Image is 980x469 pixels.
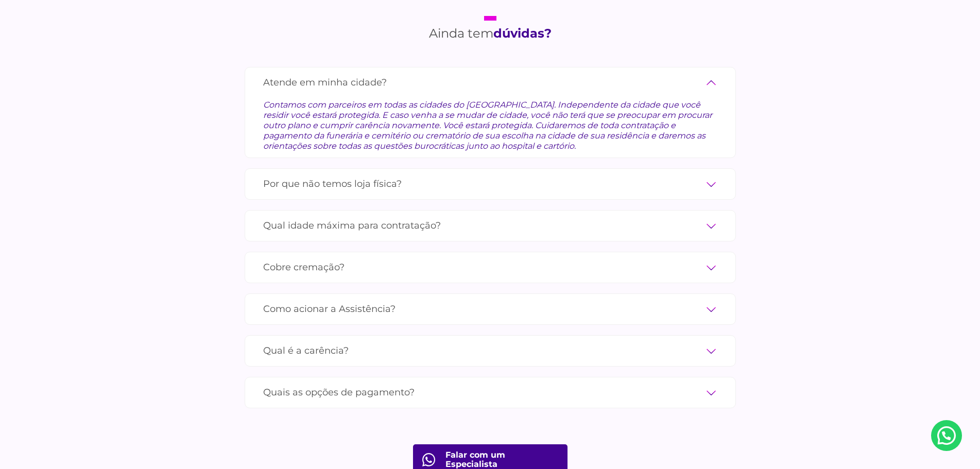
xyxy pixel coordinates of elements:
a: Nosso Whatsapp [931,420,962,451]
label: Cobre cremação? [263,258,717,276]
label: Por que não temos loja física? [263,175,717,193]
h2: Ainda tem [429,16,552,41]
label: Quais as opções de pagamento? [263,384,717,402]
label: Qual é a carência? [263,342,717,360]
label: Atende em minha cidade? [263,74,717,92]
div: Contamos com parceiros em todas as cidades do [GEOGRAPHIC_DATA]. Independente da cidade que você ... [263,92,717,151]
label: Qual idade máxima para contratação? [263,217,717,235]
strong: dúvidas? [493,26,552,41]
label: Como acionar a Assistência? [263,300,717,318]
img: fale com consultor [422,453,435,466]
